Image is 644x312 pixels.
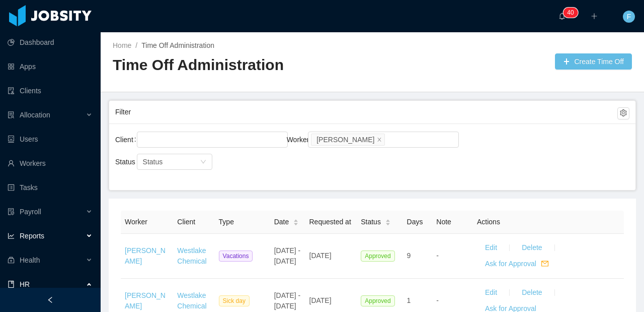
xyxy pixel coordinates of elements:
span: Days [407,218,423,226]
a: Westlake Chemical [177,291,206,310]
button: icon: plusCreate Time Off [555,53,632,70]
button: Edit [477,240,505,256]
span: Health [20,256,40,264]
a: icon: pie-chartDashboard [8,32,93,52]
span: [DATE] [309,296,332,304]
span: Worker [125,218,147,226]
span: HR [20,280,30,288]
span: - [436,252,439,260]
a: Home [113,41,131,49]
button: Delete [514,285,550,301]
i: icon: book [8,281,15,288]
div: [PERSON_NAME] [316,134,374,145]
i: icon: medicine-box [8,257,15,264]
div: Filter [115,103,617,121]
span: Status [361,217,381,227]
span: Requested at [309,218,351,226]
i: icon: caret-down [385,222,390,225]
span: [DATE] - [DATE] [274,291,301,310]
span: Payroll [20,208,41,216]
p: 4 [567,8,571,18]
a: Westlake Chemical [177,246,206,265]
i: icon: close [377,137,382,143]
label: Worker [287,136,316,144]
i: icon: plus [591,13,598,20]
span: 1 [407,296,411,304]
span: Reports [20,232,44,240]
span: Approved [361,251,394,262]
label: Status [115,158,142,166]
a: icon: profileTasks [8,177,93,198]
span: Allocation [20,111,50,119]
span: Sick day [219,295,250,306]
label: Client [115,136,140,144]
div: Sort [293,218,299,225]
button: icon: setting [617,107,629,119]
span: [DATE] [309,252,332,260]
input: Worker [387,134,392,146]
input: Client [140,134,145,146]
span: Date [274,217,289,227]
span: Status [143,158,163,166]
div: Sort [385,218,391,225]
span: F [627,11,631,23]
i: icon: down [200,159,206,166]
a: [PERSON_NAME] [125,246,166,265]
span: Approved [361,295,394,306]
p: 0 [571,8,574,18]
i: icon: line-chart [8,232,15,239]
li: Luis Ramirez [311,134,385,146]
span: - [436,296,439,304]
i: icon: caret-up [293,218,299,221]
a: icon: robotUsers [8,129,93,149]
i: icon: file-protect [8,208,15,215]
a: icon: userWorkers [8,153,93,173]
a: icon: appstoreApps [8,56,93,77]
button: Edit [477,285,505,301]
span: Note [436,218,451,226]
sup: 40 [563,8,578,18]
i: icon: bell [558,13,566,20]
span: Type [219,218,234,226]
i: icon: solution [8,111,15,118]
span: 9 [407,252,411,260]
a: Time Off Administration [141,41,214,49]
span: Vacations [219,251,253,262]
button: Ask for Approvalmail [477,256,556,272]
h2: Time Off Administration [113,55,372,76]
i: icon: caret-down [293,222,299,225]
i: icon: caret-up [385,218,390,221]
span: Actions [477,218,500,226]
span: Client [177,218,195,226]
a: icon: auditClients [8,81,93,101]
span: / [135,41,137,49]
button: Delete [514,240,550,256]
a: [PERSON_NAME] [125,291,166,310]
span: [DATE] - [DATE] [274,246,301,265]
